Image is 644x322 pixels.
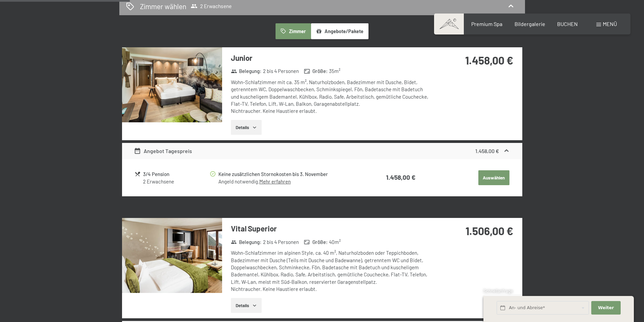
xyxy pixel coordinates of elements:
[263,68,299,75] span: 2 bis 4 Personen
[218,170,359,178] div: Keine zusätzlichen Stornokosten bis 3. November
[466,224,513,237] strong: 1.506,00 €
[231,53,432,63] h3: Junior
[311,23,368,39] button: Angebote/Pakete
[259,178,291,184] a: Mehr erfahren
[231,239,262,246] strong: Belegung :
[276,23,311,39] button: Zimmer
[386,173,415,181] strong: 1.458,00 €
[140,1,186,11] h2: Zimmer wählen
[304,239,328,246] strong: Größe :
[465,54,513,67] strong: 1.458,00 €
[471,21,502,27] a: Premium Spa
[478,170,509,185] button: Auswählen
[263,239,299,246] span: 2 bis 4 Personen
[143,170,209,178] div: 3/4 Pension
[483,288,513,294] span: Schnellanfrage
[515,21,545,27] a: Bildergalerie
[143,178,209,185] div: 2 Erwachsene
[231,79,432,115] div: Wohn-Schlafzimmer mit ca. 35 m², Naturholzboden, Badezimmer mit Dusche, Bidet, getrenntem WC, Dop...
[218,178,359,185] div: Angeld notwendig.
[231,249,432,293] div: Wohn-Schlafzimmer im alpinen Style, ca. 40 m², Naturholzboden oder Teppichboden, Badezimmer mit D...
[329,239,341,246] span: 40 m²
[603,21,617,27] span: Menü
[231,68,262,75] strong: Belegung :
[591,301,620,315] button: Weiter
[475,148,499,154] strong: 1.458,00 €
[122,143,522,159] div: Angebot Tagespreis1.458,00 €
[122,218,222,293] img: mss_renderimg.php
[191,3,232,9] span: 2 Erwachsene
[231,223,432,234] h3: Vital Superior
[231,298,262,313] button: Details
[231,120,262,135] button: Details
[329,68,340,75] span: 35 m²
[557,21,578,27] a: BUCHEN
[122,47,222,122] img: mss_renderimg.php
[598,305,614,311] span: Weiter
[134,147,192,155] div: Angebot Tagespreis
[304,68,328,75] strong: Größe :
